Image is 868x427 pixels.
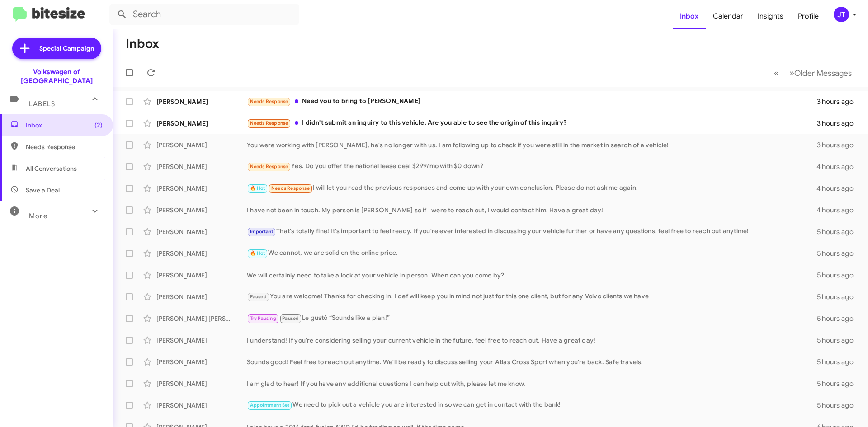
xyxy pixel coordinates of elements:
div: 3 hours ago [817,97,861,106]
div: [PERSON_NAME] [156,97,247,106]
button: Next [784,64,857,82]
span: Appointment Set [250,402,290,408]
div: [PERSON_NAME] [156,227,247,236]
div: 3 hours ago [817,119,861,128]
div: [PERSON_NAME] [156,184,247,193]
nav: Page navigation example [769,64,857,82]
div: 5 hours ago [817,379,861,388]
span: (2) [94,121,103,130]
div: [PERSON_NAME] [156,119,247,128]
a: Insights [750,3,791,29]
span: All Conversations [26,164,77,173]
div: Le gustó “Sounds like a plan!” [247,313,817,324]
div: That's totally fine! It's important to feel ready. If you're ever interested in discussing your v... [247,226,817,237]
span: Try Pausing [250,315,276,321]
a: Special Campaign [12,38,101,59]
div: [PERSON_NAME] [156,401,247,410]
div: I am glad to hear! If you have any additional questions I can help out with, please let me know. [247,379,817,388]
a: Inbox [673,3,706,29]
div: [PERSON_NAME] [156,271,247,280]
div: [PERSON_NAME] [156,357,247,366]
span: 🔥 Hot [250,185,265,191]
div: [PERSON_NAME] [156,336,247,345]
div: Sounds good! Feel free to reach out anytime. We'll be ready to discuss selling your Atlas Cross S... [247,357,817,366]
div: You were working with [PERSON_NAME], he's no longer with us. I am following up to check if you we... [247,141,817,150]
div: Need you to bring to [PERSON_NAME] [247,96,817,107]
span: Save a Deal [26,186,60,195]
div: I will let you read the previous responses and come up with your own conclusion. Please do not as... [247,183,816,193]
span: » [789,67,794,79]
span: Needs Response [26,142,103,151]
span: Inbox [26,121,103,130]
div: [PERSON_NAME] [156,249,247,258]
span: Labels [29,100,55,108]
button: JT [826,7,858,22]
span: Paused [282,315,299,321]
div: 5 hours ago [817,249,861,258]
span: 🔥 Hot [250,250,265,256]
div: We will certainly need to take a look at your vehicle in person! When can you come by? [247,271,817,280]
div: [PERSON_NAME] [156,206,247,215]
div: I have not been in touch. My person is [PERSON_NAME] so if I were to reach out, I would contact h... [247,206,816,215]
div: You are welcome! Thanks for checking in. I def will keep you in mind not just for this one client... [247,291,817,302]
div: 5 hours ago [817,336,861,345]
div: Yes. Do you offer the national lease deal $299/mo with $0 down? [247,161,816,172]
div: [PERSON_NAME] [156,292,247,301]
a: Profile [791,3,826,29]
span: Needs Response [250,120,288,126]
div: 5 hours ago [817,271,861,280]
div: 5 hours ago [817,401,861,410]
div: I understand! If you're considering selling your current vehicle in the future, feel free to reac... [247,336,817,345]
span: More [29,212,47,220]
div: [PERSON_NAME] [PERSON_NAME] [156,314,247,323]
div: 5 hours ago [817,227,861,236]
div: 4 hours ago [816,184,861,193]
span: Paused [250,294,267,300]
div: [PERSON_NAME] [156,141,247,150]
div: JT [834,7,849,22]
h1: Inbox [126,37,159,51]
span: Needs Response [271,185,310,191]
div: 3 hours ago [817,141,861,150]
span: Important [250,229,274,235]
div: I didn't submit an inquiry to this vehicle. Are you able to see the origin of this inquiry? [247,118,817,128]
div: [PERSON_NAME] [156,162,247,171]
a: Calendar [706,3,750,29]
span: « [774,67,779,79]
div: [PERSON_NAME] [156,379,247,388]
div: 4 hours ago [816,162,861,171]
span: Needs Response [250,99,288,104]
span: Older Messages [794,68,852,78]
span: Needs Response [250,164,288,169]
button: Previous [769,64,784,82]
input: Search [109,4,299,25]
div: 5 hours ago [817,314,861,323]
div: 5 hours ago [817,292,861,301]
div: We need to pick out a vehicle you are interested in so we can get in contact with the bank! [247,400,817,410]
div: 5 hours ago [817,357,861,366]
div: 4 hours ago [816,206,861,215]
div: We cannot, we are solid on the online price. [247,248,817,258]
span: Special Campaign [39,44,94,53]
